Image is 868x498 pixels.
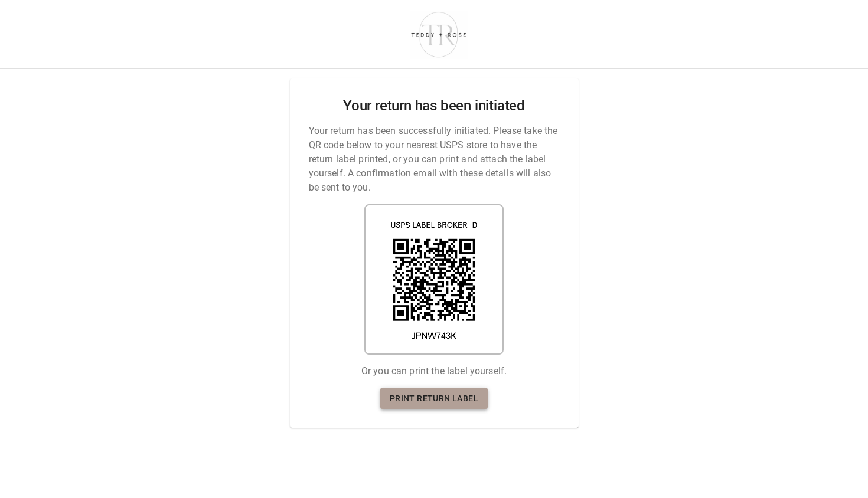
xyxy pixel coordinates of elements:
[364,204,504,355] img: shipping label qr code
[309,124,560,195] p: Your return has been successfully initiated. Please take the QR code below to your nearest USPS s...
[406,9,472,60] img: shop-teddyrose.myshopify.com-d93983e8-e25b-478f-b32e-9430bef33fdd
[361,364,507,378] p: Or you can print the label yourself.
[380,388,488,409] a: Print return label
[343,97,525,114] h2: Your return has been initiated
